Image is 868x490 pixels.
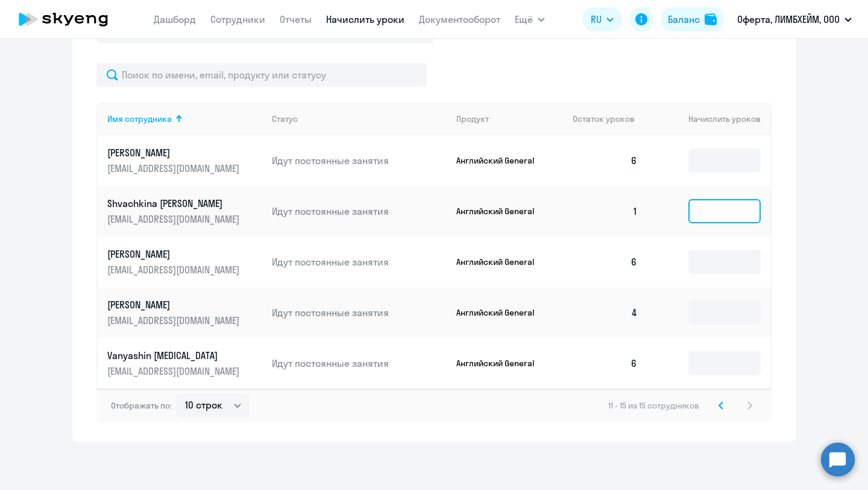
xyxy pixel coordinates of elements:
button: Ещё [515,7,545,31]
p: Идут постоянные занятия [272,154,447,167]
p: [EMAIL_ADDRESS][DOMAIN_NAME] [107,364,242,378]
p: Английский General [456,256,547,267]
button: Оферта, ЛИМБХЕЙМ, ООО [731,5,858,34]
p: Английский General [456,206,547,217]
div: Статус [272,113,447,124]
p: [PERSON_NAME] [107,247,242,261]
div: Имя сотрудника [107,113,172,124]
a: [PERSON_NAME][EMAIL_ADDRESS][DOMAIN_NAME] [107,247,262,276]
td: 4 [563,287,647,338]
a: Документооборот [419,13,500,25]
p: Идут постоянные занятия [272,357,447,370]
a: Дашборд [154,13,196,25]
a: Начислить уроки [326,13,404,25]
p: [EMAIL_ADDRESS][DOMAIN_NAME] [107,263,242,276]
a: Сотрудники [210,13,265,25]
p: Идут постоянные занятия [272,205,447,218]
p: Английский General [456,155,547,166]
a: Vanyashin [MEDICAL_DATA][EMAIL_ADDRESS][DOMAIN_NAME] [107,349,262,378]
td: 6 [563,135,647,186]
p: [PERSON_NAME] [107,298,242,311]
a: [PERSON_NAME][EMAIL_ADDRESS][DOMAIN_NAME] [107,146,262,175]
span: Остаток уроков [573,113,635,124]
span: Отображать по: [111,400,172,411]
td: 6 [563,338,647,389]
td: 6 [563,237,647,287]
a: Отчеты [280,13,312,25]
button: Балансbalance [661,7,724,31]
p: Shvachkina [PERSON_NAME] [107,197,242,210]
img: balance [705,13,717,25]
a: [PERSON_NAME][EMAIL_ADDRESS][DOMAIN_NAME] [107,298,262,327]
p: [EMAIL_ADDRESS][DOMAIN_NAME] [107,314,242,327]
th: Начислить уроков [647,103,770,135]
div: Остаток уроков [573,113,647,124]
p: [PERSON_NAME] [107,146,242,159]
p: Английский General [456,307,547,318]
div: Статус [272,113,298,124]
div: Имя сотрудника [107,113,262,124]
td: 1 [563,186,647,237]
p: [EMAIL_ADDRESS][DOMAIN_NAME] [107,212,242,226]
p: Идут постоянные занятия [272,255,447,269]
button: RU [582,7,622,31]
div: Продукт [456,113,564,124]
div: Продукт [456,113,489,124]
p: Оферта, ЛИМБХЕЙМ, ООО [737,12,840,27]
div: Баланс [668,12,700,27]
p: Идут постоянные занятия [272,306,447,319]
span: RU [591,12,602,27]
p: Английский General [456,358,547,369]
input: Поиск по имени, email, продукту или статусу [96,63,427,87]
p: [EMAIL_ADDRESS][DOMAIN_NAME] [107,162,242,175]
p: Vanyashin [MEDICAL_DATA] [107,349,242,362]
span: 11 - 15 из 15 сотрудников [608,400,699,411]
a: Shvachkina [PERSON_NAME][EMAIL_ADDRESS][DOMAIN_NAME] [107,197,262,226]
span: Ещё [515,12,533,27]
